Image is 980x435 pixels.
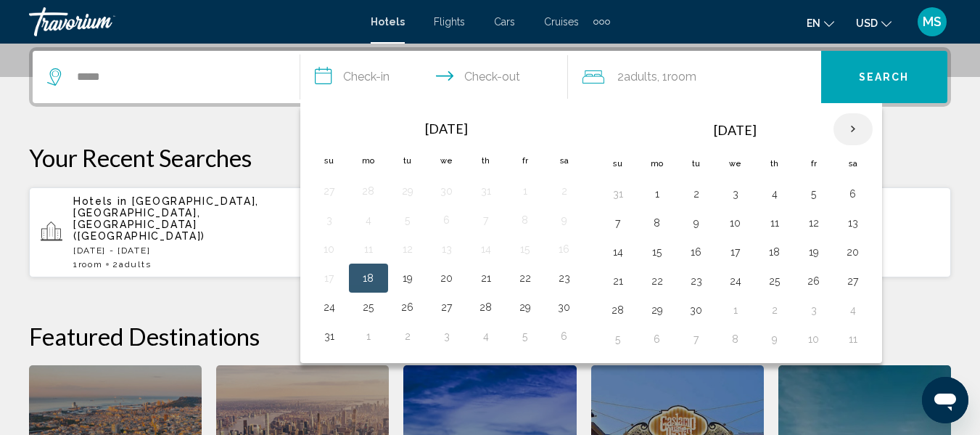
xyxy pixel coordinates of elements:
button: Day 3 [435,326,458,346]
button: Day 31 [606,184,630,204]
button: Next month [833,113,873,146]
button: Day 13 [435,239,458,259]
button: Day 6 [646,329,669,349]
span: en [807,17,820,29]
button: Day 4 [357,210,380,230]
button: Day 9 [553,210,576,230]
button: Extra navigation items [593,10,610,33]
button: Day 21 [606,271,630,291]
button: Day 31 [474,181,498,201]
button: Day 25 [357,297,380,317]
a: Travorium [29,7,356,36]
p: [DATE] - [DATE] [73,245,315,256]
button: Day 4 [763,184,786,204]
button: Day 25 [763,271,786,291]
button: Day 9 [763,329,786,349]
button: Day 28 [474,297,498,317]
button: Day 29 [396,181,419,201]
a: Cars [494,16,515,28]
button: Day 30 [435,181,458,201]
button: Day 10 [724,213,747,233]
button: Day 6 [435,210,458,230]
button: Day 12 [802,213,825,233]
button: Day 1 [646,184,669,204]
a: Hotels [371,16,405,28]
button: Day 3 [802,300,825,320]
button: Day 4 [841,300,865,320]
span: 2 [617,67,657,87]
button: Check in and out dates [300,51,568,103]
span: Adults [624,70,657,84]
button: Day 4 [474,326,498,346]
button: Search [821,51,947,103]
button: Day 30 [685,300,708,320]
button: Day 27 [435,297,458,317]
button: Change language [807,12,834,33]
button: Day 7 [606,213,630,233]
button: Day 30 [553,297,576,317]
button: Day 16 [685,242,708,262]
button: Day 23 [685,271,708,291]
button: Day 9 [685,213,708,233]
button: Day 11 [357,239,380,259]
button: Day 5 [802,184,825,204]
p: Your Recent Searches [29,143,951,172]
button: Day 1 [724,300,747,320]
button: Day 12 [396,239,419,259]
span: Room [78,259,103,269]
button: Day 8 [646,213,669,233]
th: [DATE] [638,113,833,147]
button: Day 31 [318,326,341,346]
iframe: Button to launch messaging window [922,377,968,423]
button: Hotels in [GEOGRAPHIC_DATA], [GEOGRAPHIC_DATA], [GEOGRAPHIC_DATA] ([GEOGRAPHIC_DATA])[DATE] - [DA... [29,187,326,278]
button: Day 14 [606,242,630,262]
button: Day 8 [724,329,747,349]
button: Day 6 [553,326,576,346]
button: Day 1 [514,181,537,201]
span: 1 [73,259,102,269]
span: [GEOGRAPHIC_DATA], [GEOGRAPHIC_DATA], [GEOGRAPHIC_DATA] ([GEOGRAPHIC_DATA]) [73,195,259,242]
button: Day 17 [724,242,747,262]
span: USD [856,17,878,29]
button: Day 2 [685,184,708,204]
button: Day 16 [553,239,576,259]
button: Day 13 [841,213,865,233]
button: Travelers: 2 adults, 0 children [568,51,821,103]
button: Day 22 [646,271,669,291]
button: User Menu [913,7,951,37]
button: Day 10 [318,239,341,259]
button: Day 28 [357,181,380,201]
button: Day 10 [802,329,825,349]
button: Day 11 [841,329,865,349]
button: Day 27 [841,271,865,291]
button: Day 18 [763,242,786,262]
button: Day 11 [763,213,786,233]
a: Flights [434,16,465,28]
button: Day 7 [474,210,498,230]
button: Day 2 [396,326,419,346]
span: MS [923,15,942,29]
button: Day 28 [606,300,630,320]
span: Room [667,70,696,84]
h2: Featured Destinations [29,322,951,351]
span: Adults [119,259,151,269]
button: Day 26 [396,297,419,317]
button: Day 1 [357,326,380,346]
button: Day 5 [396,210,419,230]
a: Cruises [544,16,579,28]
span: 2 [112,259,151,269]
button: Day 3 [724,184,747,204]
button: Day 6 [841,184,865,204]
div: Search widget [33,51,947,103]
button: Day 19 [802,242,825,262]
button: Day 27 [318,181,341,201]
th: [DATE] [349,113,545,145]
button: Change currency [856,12,892,33]
span: Hotels in [73,195,128,207]
button: Day 22 [514,268,537,288]
button: Day 29 [646,300,669,320]
button: Day 15 [514,239,537,259]
button: Day 8 [514,210,537,230]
